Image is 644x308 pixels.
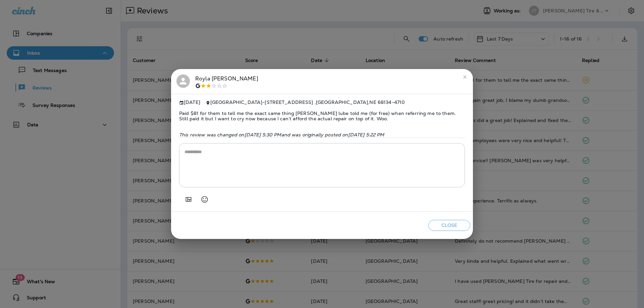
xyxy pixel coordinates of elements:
button: Add in a premade template [182,193,195,206]
span: Paid $81 for them to tell me the exact same thing [PERSON_NAME] lube told me (for free) when refe... [179,105,465,127]
div: Royla [PERSON_NAME] [195,74,258,88]
p: This review was changed on [DATE] 5:30 PM [179,132,465,137]
span: [DATE] [179,100,200,105]
button: Select an emoji [198,193,211,206]
span: and was originally posted on [DATE] 5:22 PM [281,132,384,138]
button: close [460,72,470,82]
button: Close [428,220,470,231]
span: [GEOGRAPHIC_DATA] - [STREET_ADDRESS] , [GEOGRAPHIC_DATA] , NE 68134-4710 [210,99,405,105]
